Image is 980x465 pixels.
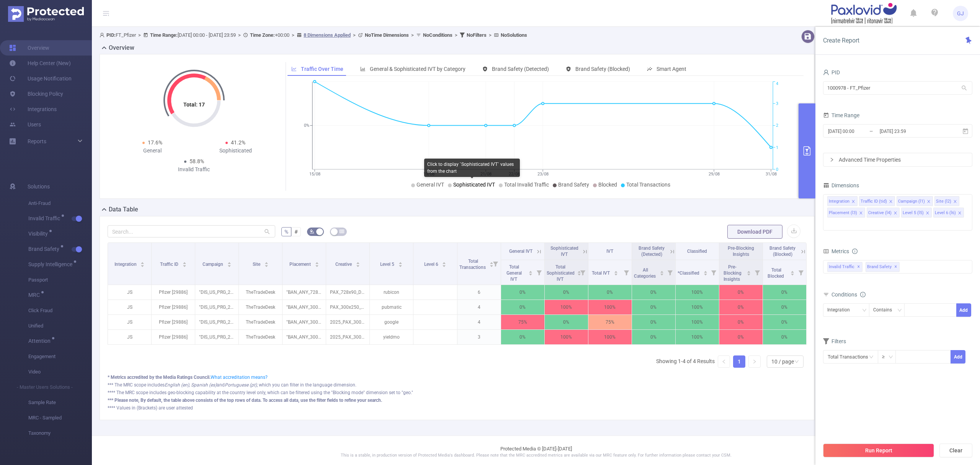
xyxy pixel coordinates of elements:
[719,285,763,300] p: 0%
[8,6,84,22] img: Protected Media
[703,270,707,272] i: icon: caret-up
[100,33,106,38] i: icon: user
[457,300,501,314] p: 4
[903,208,924,218] div: Level 5 (l5)
[859,196,895,206] li: Traffic ID (tid)
[577,260,588,285] i: Filter menu
[501,300,544,314] p: 0%
[791,272,795,275] i: icon: caret-down
[9,56,71,71] a: Help Center (New)
[442,261,446,265] div: Sort
[827,196,857,206] li: Integration
[398,261,403,265] div: Sort
[763,300,806,314] p: 0%
[283,315,326,329] p: "BAN_ANY_300X250_300x250_FLASHTALKING_AS3PTRCK_Crossix_BR_PAX_AWN_EPC_WHVM_3P_TBD_THETRADE_THETRA...
[227,261,232,265] div: Sort
[108,300,151,314] p: JS
[459,259,487,270] span: Total Transactions
[733,355,745,368] li: 1
[776,167,778,172] tspan: 0
[897,308,902,313] i: icon: down
[708,172,719,177] tspan: 29/08
[614,270,618,274] div: Sort
[315,261,319,265] div: Sort
[958,211,962,216] i: icon: close
[718,355,730,368] li: Previous Page
[335,262,353,267] span: Creative
[28,349,92,364] span: Engagement
[108,389,807,396] div: **** The MRC scope includes geo-blocking capability at the country level only, which can be filte...
[956,303,971,317] button: Add
[326,330,369,344] p: 2025_PAX_300x250_DCO.zip [5087700]
[108,225,275,237] input: Search...
[776,101,778,106] tspan: 3
[823,153,972,166] div: icon: rightAdvanced Time Properties
[776,82,778,87] tspan: 4
[882,350,890,363] div: ≥
[719,315,763,329] p: 0%
[827,262,862,272] span: Invalid Traffic
[752,260,763,285] i: Filter menu
[851,200,855,204] i: icon: close
[140,264,145,266] i: icon: caret-down
[370,66,465,72] span: General & Sophisticated IVT by Category
[28,303,92,318] span: Click Fraud
[160,262,180,267] span: Traffic ID
[558,182,589,188] span: Brand Safety
[894,262,897,272] span: ✕
[926,211,929,216] i: icon: close
[748,355,761,368] li: Next Page
[676,300,719,314] p: 100%
[108,375,211,380] b: * Metrics accredited by the Media Ratings Council.
[136,32,143,38] span: >
[182,261,186,263] i: icon: caret-up
[9,86,63,102] a: Blocking Policy
[365,32,409,38] b: No Time Dimensions
[933,208,964,218] li: Level 6 (l6)
[28,410,92,426] span: MRC - Sampled
[634,267,657,279] span: All Categories
[315,264,319,266] i: icon: caret-down
[211,375,268,380] a: What accreditation means?
[823,112,859,118] span: Time Range
[409,32,416,38] span: >
[733,356,745,367] a: 1
[769,246,795,257] span: Brand Safety (Blocked)
[768,267,785,279] span: Total Blocked
[424,159,520,177] div: Click to display `Sophisticated IVT` values from the chart
[656,355,715,368] li: Showing 1-4 of 4 Results
[575,66,630,72] span: Brand Safety (Blocked)
[866,262,900,272] span: Brand Safety
[457,330,501,344] p: 3
[467,32,487,38] b: No Filters
[632,315,675,329] p: 0%
[545,285,588,300] p: 0%
[501,32,527,38] b: No Solutions
[28,196,92,211] span: Anti-Fraud
[719,300,763,314] p: 0%
[28,364,92,380] span: Video
[9,40,49,56] a: Overview
[356,261,360,263] i: icon: caret-up
[829,208,857,218] div: Placement (l3)
[399,261,403,263] i: icon: caret-up
[183,102,205,108] tspan: Total: 17
[489,261,494,265] div: Sort
[528,270,532,272] i: icon: caret-up
[831,291,866,298] span: Conditions
[283,330,326,344] p: "BAN_ANY_300X250_300x250_FLASHTALKING_AS3PTRCK_Crossix_BR_PAX_AWN_EPC_WHVM_3P_E0003690_THETRADE_T...
[790,270,795,274] div: Sort
[253,262,261,267] span: Site
[588,330,632,344] p: 100%
[867,208,900,218] li: Creative (l4)
[936,196,951,206] div: Site (l2)
[442,264,446,266] i: icon: caret-down
[588,315,632,329] p: 75%
[487,32,494,38] span: >
[239,300,282,314] p: TheTradeDesk
[632,330,675,344] p: 0%
[28,179,50,194] span: Solutions
[283,300,326,314] p: "BAN_ANY_300X250_300x250_FLASHTALKING_AS3PTRCK_Iqvia_BR_PAX_AWN_EPC_WHVM_3P_E000368Z_THETRADE_THE...
[380,262,395,267] span: Level 5
[195,315,238,329] p: "DIS_US_PRG_25_PPC_ANT_PAX_BR_DTC_GM_AWN_B0001YHQ_2025 Paxlovid Branded DTC EPC Prog Banners" [26...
